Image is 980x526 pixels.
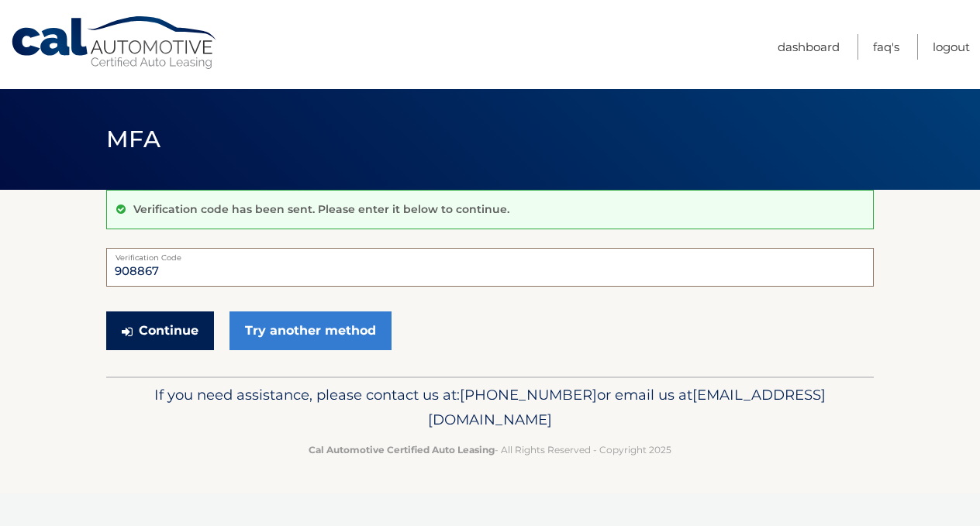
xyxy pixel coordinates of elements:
a: Cal Automotive [10,15,219,70]
a: Dashboard [778,34,840,60]
span: [PHONE_NUMBER] [460,386,597,404]
p: If you need assistance, please contact us at: or email us at [116,383,864,432]
a: Logout [933,34,970,60]
label: Verification Code [106,248,874,260]
span: MFA [106,125,160,153]
strong: Cal Automotive Certified Auto Leasing [309,444,495,456]
p: Verification code has been sent. Please enter it below to continue. [133,202,509,216]
a: FAQ's [873,34,899,60]
p: - All Rights Reserved - Copyright 2025 [116,442,864,458]
a: Try another method [229,311,392,350]
input: Verification Code [106,248,874,287]
button: Continue [106,311,214,350]
span: [EMAIL_ADDRESS][DOMAIN_NAME] [428,386,826,428]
